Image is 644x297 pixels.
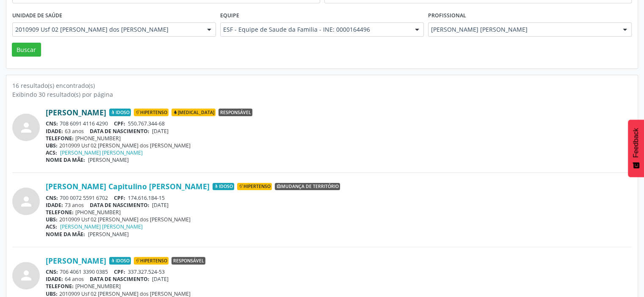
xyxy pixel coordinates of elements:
span: UBS: [46,216,58,223]
div: 700 0072 5591 6702 [46,194,632,202]
i: person [19,194,34,209]
span: IDADE: [46,275,63,283]
span: CNS: [46,194,58,202]
span: Feedback [632,128,640,158]
span: NOME DA MÃE: [46,156,85,163]
span: DATA DE NASCIMENTO: [90,275,149,283]
span: [PERSON_NAME] [PERSON_NAME] [431,25,614,34]
span: CPF: [114,268,125,275]
span: DATA DE NASCIMENTO: [90,128,149,135]
span: [PERSON_NAME] [88,156,129,163]
label: Equipe [220,9,239,22]
div: 706 4061 3390 0385 [46,268,632,275]
div: 2010909 Usf 02 [PERSON_NAME] dos [PERSON_NAME] [46,142,632,149]
span: [PERSON_NAME] [88,231,129,238]
div: [PHONE_NUMBER] [46,135,632,142]
a: [PERSON_NAME] Capitulino [PERSON_NAME] [46,182,210,191]
span: 337.327.524-53 [128,268,165,275]
span: Responsável [171,257,205,264]
span: CPF: [114,194,125,202]
button: Feedback - Mostrar pesquisa [628,120,644,177]
div: 708 6091 4116 4290 [46,120,632,127]
span: UBS: [46,142,58,149]
div: [PHONE_NUMBER] [46,283,632,290]
span: ACS: [46,149,57,156]
span: IDADE: [46,202,63,209]
span: Idoso [109,257,131,264]
span: Hipertenso [237,183,272,191]
span: [DATE] [152,202,169,209]
span: ACS: [46,223,57,230]
span: Hipertenso [134,109,169,116]
span: Hipertenso [134,257,169,264]
span: Idoso [109,109,131,116]
a: [PERSON_NAME] [PERSON_NAME] [60,223,143,230]
a: [PERSON_NAME] [46,108,106,117]
span: Mudança de território [275,183,340,191]
span: CPF: [114,120,125,127]
div: 73 anos [46,202,632,209]
span: ESF - Equipe de Saude da Familia - INE: 0000164496 [223,25,406,34]
button: Buscar [12,43,41,57]
i: person [19,120,34,135]
span: 2010909 Usf 02 [PERSON_NAME] dos [PERSON_NAME] [15,25,199,34]
span: NOME DA MÃE: [46,231,85,238]
div: 64 anos [46,275,632,283]
div: [PHONE_NUMBER] [46,209,632,216]
span: 174.616.184-15 [128,194,165,202]
span: TELEFONE: [46,209,74,216]
span: [DATE] [152,128,169,135]
label: Profissional [428,9,466,22]
span: 550.767.344-68 [128,120,165,127]
div: Exibindo 30 resultado(s) por página [12,90,632,99]
span: IDADE: [46,128,63,135]
span: [DATE] [152,275,169,283]
span: CNS: [46,120,58,127]
span: TELEFONE: [46,135,74,142]
span: [MEDICAL_DATA] [171,109,216,116]
span: Idoso [213,183,234,191]
span: DATA DE NASCIMENTO: [90,202,149,209]
div: 16 resultado(s) encontrado(s) [12,81,632,90]
span: Responsável [218,109,252,116]
a: [PERSON_NAME] [46,256,106,265]
span: TELEFONE: [46,283,74,290]
div: 63 anos [46,128,632,135]
label: Unidade de saúde [12,9,62,22]
a: [PERSON_NAME] [PERSON_NAME] [60,149,143,156]
div: 2010909 Usf 02 [PERSON_NAME] dos [PERSON_NAME] [46,216,632,223]
span: CNS: [46,268,58,275]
